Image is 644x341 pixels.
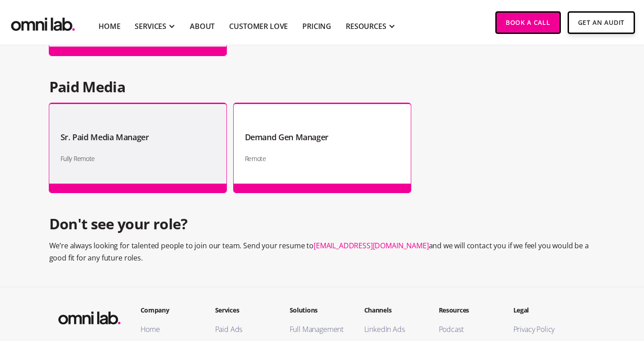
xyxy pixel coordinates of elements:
h2: Company [141,305,197,315]
p: We’re always looking for talented people to join our team. Send your resume to and we will contac... [49,240,595,264]
h2: Don't see your role? [49,215,595,232]
a: LinkedIn Ads [364,324,421,335]
h2: Resources [439,305,495,315]
h1: Sr. Paid Media Manager [61,130,149,144]
a: Demand Gen ManagerRemote [234,103,411,193]
h1: Demand Gen Manager [245,130,329,144]
a: home [9,11,77,33]
h2: Solutions [290,305,346,315]
a: Paid Ads [215,324,272,335]
a: Get An Audit [568,11,635,34]
h1: Fully Remote [61,152,215,166]
a: Book a Call [495,11,561,34]
iframe: Chat Widget [481,236,644,341]
a: Home [141,324,197,335]
a: [EMAIL_ADDRESS][DOMAIN_NAME] [314,241,429,251]
img: Omni Lab: B2B SaaS Demand Generation Agency [56,305,122,327]
div: RESOURCES [346,21,386,32]
a: Home [99,21,120,32]
div: SERVICES [135,21,166,32]
h2: Services [215,305,272,315]
a: Podcast [439,324,495,335]
a: Customer Love [229,21,288,32]
h2: Paid Media [49,78,595,95]
img: Omni Lab: B2B SaaS Demand Generation Agency [9,11,77,33]
a: Sr. Paid Media ManagerFully Remote [49,103,226,193]
h1: Remote [245,152,400,166]
a: Pricing [302,21,331,32]
a: About [190,21,215,32]
h2: Channels [364,305,421,315]
a: Full Management [290,324,346,335]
